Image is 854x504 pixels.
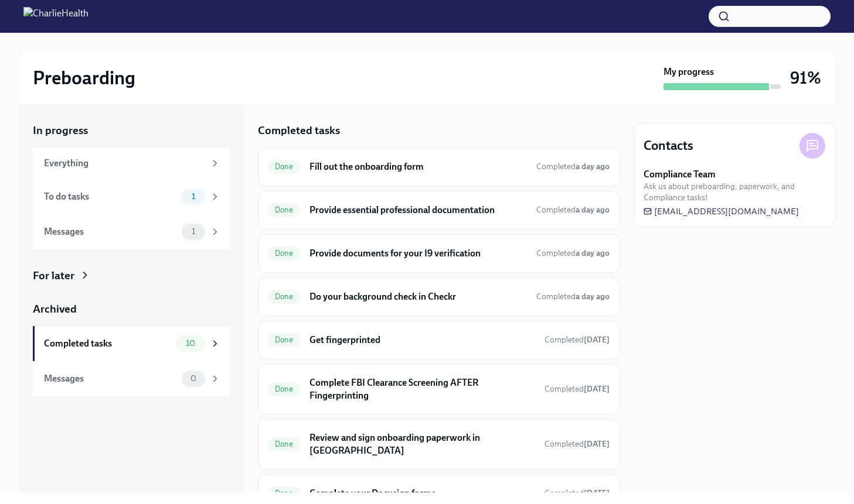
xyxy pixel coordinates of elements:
span: September 23rd, 2025 11:53 [545,334,610,345]
h6: Complete your Docusign forms [309,487,535,500]
h6: Complete FBI Clearance Screening AFTER Fingerprinting [309,376,535,402]
div: Completed tasks [44,337,171,350]
a: Archived [33,301,230,317]
span: Completed [536,162,610,172]
a: To do tasks1 [33,179,230,214]
a: Messages0 [33,361,230,396]
span: 1 [185,192,202,201]
a: DoneReview and sign onboarding paperwork in [GEOGRAPHIC_DATA]Completed[DATE] [268,429,610,460]
h6: Provide documents for your I9 verification [309,247,527,260]
span: Done [268,292,300,301]
strong: a day ago [576,292,610,301]
h5: Completed tasks [258,123,340,138]
h6: Do your background check in Checkr [309,290,527,303]
a: DoneProvide essential professional documentationCompleteda day ago [268,201,610,220]
strong: [DATE] [584,488,610,498]
strong: a day ago [576,162,610,172]
span: Done [268,335,300,344]
a: DoneDo your background check in CheckrCompleteda day ago [268,287,610,306]
h6: Get fingerprinted [309,334,535,347]
span: September 21st, 2025 15:08 [545,488,610,499]
strong: a day ago [576,205,610,215]
strong: [DATE] [584,335,610,345]
a: Everything [33,148,230,179]
span: Done [268,205,300,214]
span: September 21st, 2025 18:43 [536,291,610,302]
h6: Review and sign onboarding paperwork in [GEOGRAPHIC_DATA] [309,431,535,457]
h6: Fill out the onboarding form [309,160,527,173]
span: Completed [536,248,610,258]
span: 1 [185,227,202,236]
span: Completed [545,384,610,394]
div: Everything [44,157,205,170]
span: September 23rd, 2025 15:36 [545,383,610,395]
span: Ask us about preboarding, paperwork, and Compliance tasks! [644,181,825,203]
div: Messages [44,372,177,385]
h6: Provide essential professional documentation [309,204,527,217]
span: Completed [545,439,610,449]
span: Completed [545,488,610,498]
a: DoneProvide documents for your I9 verificationCompleteda day ago [268,244,610,263]
span: Done [268,440,300,448]
a: DoneComplete FBI Clearance Screening AFTER FingerprintingCompleted[DATE] [268,374,610,404]
span: 10 [179,339,202,348]
a: Messages1 [33,214,230,249]
strong: [DATE] [584,384,610,394]
span: Completed [545,335,610,345]
div: Messages [44,225,177,238]
img: CharlieHealth [23,7,89,26]
span: Done [268,385,300,393]
span: Done [268,489,300,498]
a: [EMAIL_ADDRESS][DOMAIN_NAME] [644,205,799,217]
strong: a day ago [576,248,610,258]
span: September 23rd, 2025 11:53 [545,438,610,450]
strong: My progress [664,66,714,78]
span: Completed [536,292,610,301]
a: For later [33,268,230,283]
span: Done [268,162,300,171]
a: DoneGet fingerprintedCompleted[DATE] [268,331,610,349]
span: 0 [183,374,203,383]
div: To do tasks [44,190,177,203]
a: DoneComplete your Docusign formsCompleted[DATE] [268,484,610,503]
span: September 22nd, 2025 11:20 [536,248,610,259]
a: In progress [33,123,230,138]
span: Done [268,249,300,258]
span: Completed [536,205,610,215]
h3: 91% [790,67,821,88]
a: Completed tasks10 [33,326,230,361]
div: For later [33,268,74,283]
h2: Preboarding [33,66,135,90]
a: DoneFill out the onboarding formCompleteda day ago [268,157,610,176]
h4: Contacts [644,137,693,155]
strong: Compliance Team [644,168,716,181]
strong: [DATE] [584,439,610,449]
